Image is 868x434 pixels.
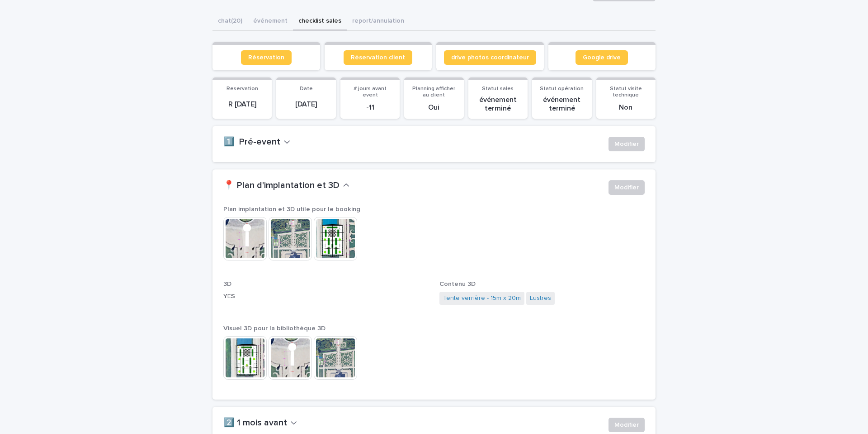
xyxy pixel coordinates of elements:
[474,96,522,113] p: événement terminé
[241,50,292,65] a: Réservation
[223,180,340,191] h2: 📍 Plan d'implantation et 3D
[223,206,360,212] span: Plan implantation et 3D utile pour le booking
[346,103,394,112] p: -11
[602,103,650,112] p: Non
[614,140,639,149] span: Modifier
[540,86,584,92] span: Statut opération
[410,103,458,112] p: Oui
[443,294,521,303] a: Tente verrière - 15m x 20m
[223,418,287,429] h2: 2️⃣ 1 mois avant
[610,86,642,98] span: Statut visite technique
[444,50,536,65] a: drive photos coordinateur
[218,100,266,109] p: R [DATE]
[530,294,551,303] a: Lustres
[223,292,429,301] p: YES
[344,50,412,65] a: Réservation client
[439,281,476,287] span: Contenu 3D
[300,86,313,92] span: Date
[482,86,514,92] span: Statut sales
[212,12,248,31] button: chat (20)
[609,137,645,151] button: Modifier
[223,281,231,287] span: 3D
[282,100,330,109] p: [DATE]
[576,50,628,65] a: Google drive
[223,137,290,148] button: 1️⃣ Pré-event
[347,12,410,31] button: report/annulation
[451,54,529,61] span: drive photos coordinateur
[609,418,645,432] button: Modifier
[351,54,405,61] span: Réservation client
[293,12,347,31] button: checklist sales
[226,86,258,92] span: Reservation
[354,86,387,98] span: # jours avant event
[223,180,349,191] button: 📍 Plan d'implantation et 3D
[248,12,293,31] button: événement
[412,86,455,98] span: Planning afficher au client
[614,183,639,192] span: Modifier
[583,54,621,61] span: Google drive
[223,137,280,148] h2: 1️⃣ Pré-event
[223,325,325,332] span: Visuel 3D pour la bibliothèque 3D
[538,96,586,113] p: événement terminé
[223,418,297,429] button: 2️⃣ 1 mois avant
[248,54,284,61] span: Réservation
[614,420,639,429] span: Modifier
[609,180,645,195] button: Modifier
